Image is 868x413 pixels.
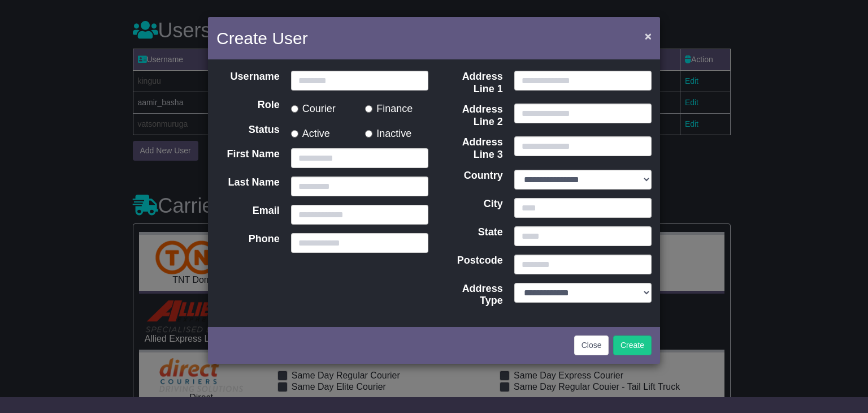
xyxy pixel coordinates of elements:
[211,99,285,115] label: Role
[211,233,285,253] label: Phone
[365,124,411,140] label: Inactive
[365,99,413,115] label: Finance
[574,335,609,355] button: Close
[434,255,509,274] label: Postcode
[211,177,285,196] label: Last Name
[434,198,509,218] label: City
[639,24,657,48] button: Close
[434,170,509,190] label: Country
[211,71,285,91] label: Username
[211,124,285,140] label: Status
[365,105,372,113] input: Finance
[291,99,336,115] label: Courier
[211,148,285,168] label: First Name
[434,283,509,307] label: Address Type
[434,136,509,161] label: Address Line 3
[291,124,330,140] label: Active
[645,29,652,42] span: ×
[216,25,308,51] h4: Create User
[613,335,652,355] button: Create
[365,130,372,137] input: Inactive
[434,226,509,246] label: State
[434,104,509,128] label: Address Line 2
[291,130,298,137] input: Active
[211,205,285,225] label: Email
[291,105,298,113] input: Courier
[434,71,509,95] label: Address Line 1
